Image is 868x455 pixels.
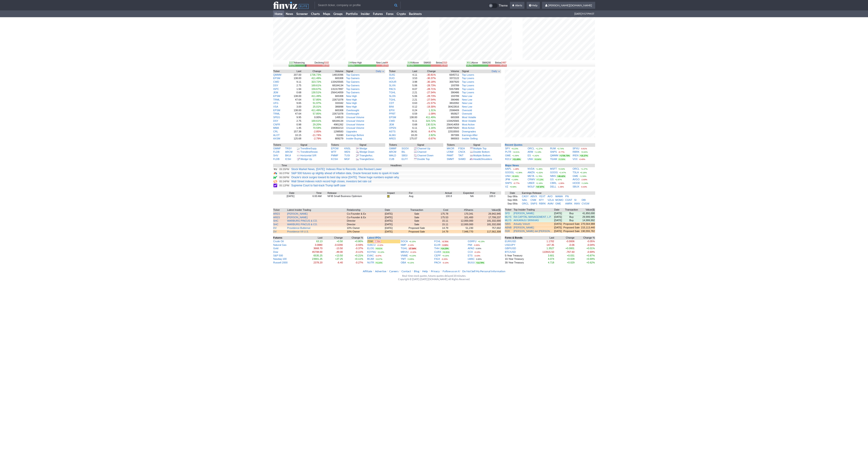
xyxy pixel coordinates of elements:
[285,150,292,153] a: ARCM
[300,154,316,157] a: Horizontal S/R
[389,102,394,104] a: CDT
[273,10,284,17] a: Home
[468,261,475,264] a: BUUU
[273,212,280,215] a: ARES
[447,154,454,157] a: PAMT
[550,158,557,160] a: TEAM
[367,258,374,260] a: BCAR
[273,247,278,250] a: Gold
[346,88,359,90] a: Top Gainers
[574,202,580,205] a: INNV
[367,261,374,264] a: NUTR
[547,195,552,198] a: AVO
[573,182,580,184] a: HOOD
[407,10,423,17] a: Backtests
[522,199,527,201] a: SAIL
[462,112,472,115] a: Oversold
[573,154,578,157] a: IREN
[346,123,364,126] a: Unusual Volume
[389,127,396,129] a: OPEN
[462,95,472,97] a: New Low
[273,88,279,90] a: ISPC
[462,109,472,112] a: Oversold
[422,270,428,273] a: Help
[514,222,530,226] a: Arkadiy Volozh
[462,116,476,119] a: Most Volatile
[468,240,476,243] a: GSRFU
[273,261,288,264] a: Russell 2000
[300,158,312,160] a: Wedge Up
[505,167,512,170] a: AAPL
[344,147,351,150] a: KNSL
[514,219,539,222] a: AKKARAJU SRINIVAS
[462,127,475,129] a: Most Active
[291,172,399,175] a: S&P 500 futures up slightly ahead of inflation data, Oracle forecast looks to spark AI trade
[389,137,396,140] a: ARES
[468,258,475,260] a: LWAC
[367,247,374,250] a: ELOG
[514,226,534,230] a: [PERSON_NAME]
[468,244,472,246] a: PMI
[291,180,371,183] a: Wall Street indexes notch record high closes, investors bet rate cut
[346,116,364,119] a: Unusual Volume
[332,10,344,17] a: Groups
[273,254,283,257] a: S&P 500
[273,73,281,76] a: QMMM
[462,270,505,273] a: Do Not Sell My Personal Information
[505,230,510,232] a: FER
[389,147,397,150] a: GMMF
[346,127,364,129] a: Unusual Volume
[565,199,572,201] a: CGNT
[522,195,529,198] a: CASY
[273,102,278,104] a: UFG
[346,137,362,140] a: Insider Buying
[384,10,395,17] a: Forex
[447,158,454,160] a: SMMT
[547,199,554,201] a: VZLA
[462,91,474,94] a: Top Losers
[542,2,595,9] a: [PERSON_NAME][DOMAIN_NAME]
[346,130,357,133] a: Upgrades
[389,150,396,153] a: ARCM
[550,154,558,157] a: QMMM
[434,247,439,250] a: THH
[505,212,510,215] a: SFD
[346,134,364,136] a: Earnings Before
[573,150,580,153] a: RBRK
[273,154,278,157] a: SHV
[548,4,592,7] span: [PERSON_NAME][DOMAIN_NAME]
[389,134,396,136] a: ALMU
[359,150,374,153] a: Wedge Down
[389,88,396,90] a: PACS
[344,150,350,153] a: WEN
[505,150,511,153] a: PLTR
[273,134,280,136] a: ALOT
[315,2,401,9] input: Search ticker, company or profile
[331,154,338,157] a: PMMF
[300,150,311,153] span: Trendline
[401,244,406,246] a: NMP
[531,195,537,198] a: ABVX
[531,202,537,205] a: SNPS
[462,130,476,133] a: Downgrades
[291,176,400,179] a: Oracle’s stock surges toward its best day since [DATE]. These huge numbers explain why.
[550,150,557,153] a: SNPS
[367,244,376,246] a: SVACU
[321,10,332,17] a: Maps
[300,150,318,153] a: TrendlineResist.
[359,158,375,160] a: TriangleDesc.
[574,10,594,17] span: [DATE] 9:57 PM ET
[395,10,407,17] a: Crypto
[346,102,357,104] a: New High
[527,2,540,9] a: Help
[273,130,278,133] a: CRL
[468,247,474,250] a: APAD
[505,216,512,218] a: MLYS
[417,158,430,160] a: Double Top
[528,171,535,174] a: AMZN
[507,199,517,201] a: Sep 09/b
[359,154,373,157] a: TriangleAsc.
[273,95,280,97] a: EPSM
[528,182,535,184] a: UBER
[273,116,280,119] a: SPEG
